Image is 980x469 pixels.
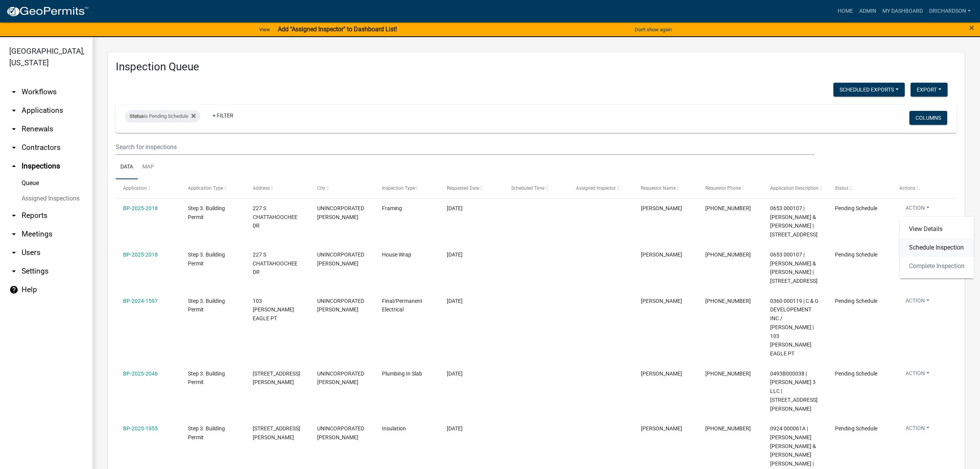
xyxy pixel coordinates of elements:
[447,298,463,304] span: 08/13/2025
[116,60,957,73] h3: Inspection Queue
[9,161,19,171] i: arrow_drop_up
[9,106,19,115] i: arrow_drop_down
[900,238,974,257] a: Schedule Inspection
[188,298,225,313] span: Step 3. Building Permit
[835,298,877,304] span: Pending Schedule
[763,179,828,198] datatable-header-cell: Application Description
[181,179,245,198] datatable-header-cell: Application Type
[382,205,402,211] span: Framing
[123,205,158,211] a: BP-2025-2018
[317,251,364,267] span: UNINCORPORATED TROUP
[900,220,974,238] a: View Details
[188,425,225,440] span: Step 3. Building Permit
[569,179,634,198] datatable-header-cell: Assigned Inspector
[253,298,294,322] span: 103 GLENN EAGLE PT
[382,185,415,191] span: Inspection Type
[705,251,751,258] span: 706-881-1253
[382,370,422,377] span: Plumbing In Slab
[9,248,19,257] i: arrow_drop_down
[447,370,463,377] span: 08/15/2025
[770,205,818,238] span: 0653 000107 | ROBICHAUX JEAN-PAUL & CINDY | 227 S CHATTAHOOCHEE DR
[253,425,300,440] span: 101 POTTS RD
[641,298,682,304] span: Frank Gill
[770,298,819,357] span: 0360 000119 | C & G DEVELOPEMENT INC / Frank Gill | 103 GLENN EAGLE PT
[705,205,751,211] span: 706-881-1253
[130,113,144,119] span: Status
[911,83,948,97] button: Export
[256,23,273,36] a: View
[835,370,877,377] span: Pending Schedule
[835,425,877,432] span: Pending Schedule
[641,205,682,211] span: Ricky
[632,23,675,36] button: Don't show again
[705,298,751,304] span: 469-381-2828
[892,179,957,198] datatable-header-cell: Actions
[969,23,974,32] button: Close
[909,111,947,125] button: Columns
[9,285,19,294] i: help
[641,370,682,377] span: Kirby Cordell
[9,229,19,239] i: arrow_drop_down
[705,370,751,377] span: 606-875-5049
[511,185,544,191] span: Scheduled Time
[253,205,297,229] span: 227 S CHATTAHOOCHEE DR
[899,185,915,191] span: Actions
[317,185,325,191] span: City
[447,205,463,211] span: 08/13/2025
[899,297,936,308] button: Action
[9,124,19,134] i: arrow_drop_down
[9,87,19,97] i: arrow_drop_down
[278,25,397,33] strong: Add "Assigned Inspector" to Dashboard List!
[641,425,682,432] span: Neal Davis
[116,179,181,198] datatable-header-cell: Application
[634,179,698,198] datatable-header-cell: Requestor Name
[447,185,479,191] span: Requested Date
[9,143,19,152] i: arrow_drop_down
[206,109,240,122] a: + Filter
[899,204,936,215] button: Action
[439,179,504,198] datatable-header-cell: Requested Date
[123,425,158,432] a: BP-2025-1955
[253,370,300,386] span: 1310 NEW FRANKLIN RD
[123,185,147,191] span: Application
[125,110,200,122] div: is Pending Schedule
[926,4,974,19] a: drichardson
[116,155,138,180] a: Data
[188,370,225,386] span: Step 3. Building Permit
[828,179,892,198] datatable-header-cell: Status
[641,251,682,258] span: Ricky
[188,185,223,191] span: Application Type
[245,179,310,198] datatable-header-cell: Address
[375,179,439,198] datatable-header-cell: Inspection Type
[504,179,569,198] datatable-header-cell: Scheduled Time
[317,425,364,440] span: UNINCORPORATED TROUP
[447,425,463,432] span: 08/13/2025
[447,251,463,258] span: 08/13/2025
[879,4,926,19] a: My Dashboard
[969,22,974,33] span: ×
[835,4,856,19] a: Home
[138,155,159,180] a: Map
[705,185,741,191] span: Requestor Phone
[253,251,297,275] span: 227 S CHATTAHOOCHEE DR
[833,83,905,97] button: Scheduled Exports
[116,139,815,155] input: Search for inspections
[770,185,819,191] span: Application Description
[835,205,877,211] span: Pending Schedule
[899,369,936,381] button: Action
[123,370,158,377] a: BP-2025-2046
[317,298,364,313] span: UNINCORPORATED TROUP
[856,4,879,19] a: Admin
[900,217,974,279] div: Action
[382,425,406,432] span: Insulation
[188,205,225,220] span: Step 3. Building Permit
[310,179,375,198] datatable-header-cell: City
[835,185,848,191] span: Status
[705,425,751,432] span: 404-354-4488
[317,205,364,220] span: UNINCORPORATED TROUP
[835,251,877,258] span: Pending Schedule
[188,251,225,267] span: Step 3. Building Permit
[317,370,364,386] span: UNINCORPORATED TROUP
[382,251,411,258] span: House Wrap
[698,179,763,198] datatable-header-cell: Requestor Phone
